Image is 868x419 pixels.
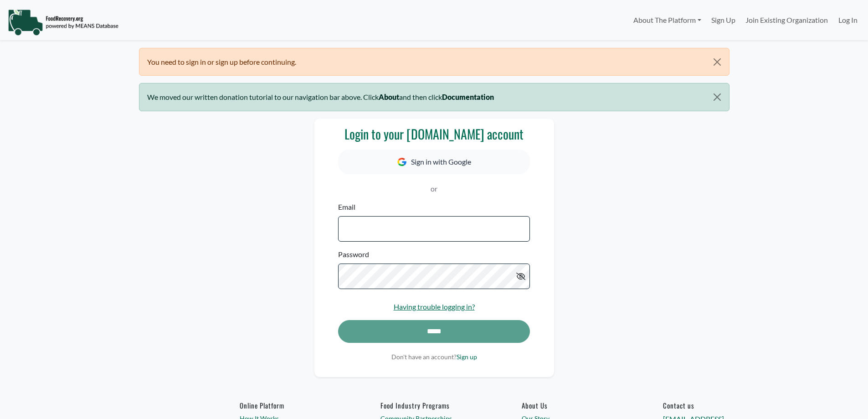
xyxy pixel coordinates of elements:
h6: Contact us [663,401,770,409]
a: Sign Up [706,11,740,29]
b: Documentation [442,93,494,101]
button: Close [705,48,729,76]
a: About Us [522,401,628,409]
a: About The Platform [628,11,706,29]
a: Join Existing Organization [740,11,833,29]
button: Sign in with Google [338,150,529,174]
img: NavigationLogo_FoodRecovery-91c16205cd0af1ed486a0f1a7774a6544ea792ac00100771e7dd3ec7c0e58e41.png [8,9,118,36]
label: Password [338,249,369,260]
a: Sign up [457,353,477,361]
img: Google Icon [397,158,406,166]
label: Email [338,202,355,212]
p: Don't have an account? [338,352,529,362]
h6: Online Platform [240,401,346,409]
h6: Food Industry Programs [380,401,487,409]
div: You need to sign in or sign up before continuing. [139,48,729,76]
div: We moved our written donation tutorial to our navigation bar above. Click and then click [139,83,729,111]
b: About [379,93,399,101]
a: Having trouble logging in? [394,302,475,311]
p: or [338,183,529,194]
button: Close [705,83,729,111]
h3: Login to your [DOMAIN_NAME] account [338,126,529,142]
a: Log In [833,11,863,29]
